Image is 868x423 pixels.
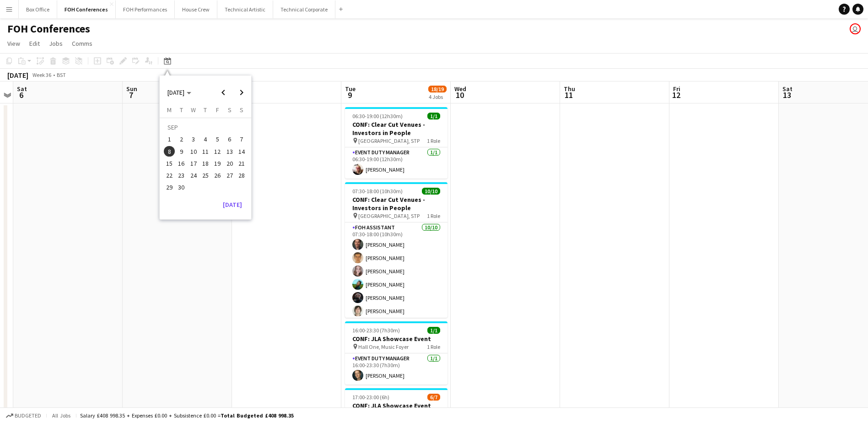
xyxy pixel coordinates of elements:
app-job-card: 16:00-23:30 (7h30m)1/1CONF: JLA Showcase Event Hall One, Music Foyer1 RoleEvent Duty Manager1/116... [345,321,447,385]
span: 2 [176,134,187,145]
button: 12-09-2025 [211,146,223,157]
span: Sun [126,85,137,93]
button: 04-09-2025 [199,133,211,145]
button: 09-09-2025 [175,146,187,157]
app-card-role: Event Duty Manager1/116:00-23:30 (7h30m)[PERSON_NAME] [345,353,447,385]
span: 6/7 [427,394,440,401]
span: 9 [176,146,187,157]
button: 13-09-2025 [223,146,235,157]
button: Technical Artistic [217,0,273,18]
h3: CONF: JLA Showcase Event [345,401,447,410]
button: 27-09-2025 [223,169,235,181]
div: [DATE] [7,70,28,80]
span: 18 [200,158,211,169]
button: 29-09-2025 [163,181,175,193]
app-job-card: 07:30-18:00 (10h30m)10/10CONF: Clear Cut Venues - Investors in People [GEOGRAPHIC_DATA], STP1 Rol... [345,182,447,318]
h3: CONF: Clear Cut Venues - Investors in People [345,195,447,212]
button: 17-09-2025 [188,157,199,169]
span: Week 36 [30,71,53,78]
span: W [191,106,196,114]
button: [DATE] [219,197,246,212]
button: FOH Performances [116,0,175,18]
span: 24 [188,170,199,181]
span: 18/19 [428,86,447,92]
span: 23 [176,170,187,181]
button: 21-09-2025 [236,157,248,169]
button: 26-09-2025 [211,169,223,181]
span: 30 [176,182,187,193]
span: [DATE] [167,88,184,97]
span: S [240,106,243,114]
span: 07:30-18:00 (10h30m) [352,188,403,195]
button: FOH Conferences [57,0,116,18]
span: 27 [224,170,235,181]
button: 02-09-2025 [175,133,187,145]
span: View [7,39,20,48]
button: Choose month and year [164,84,195,101]
h3: CONF: Clear Cut Venues - Investors in People [345,120,447,137]
a: View [4,38,24,49]
button: Box Office [19,0,57,18]
span: Sat [17,85,27,93]
button: 01-09-2025 [163,133,175,145]
span: 1 Role [427,212,440,219]
button: Technical Corporate [273,0,335,18]
a: Edit [26,38,43,49]
app-job-card: 06:30-19:00 (12h30m)1/1CONF: Clear Cut Venues - Investors in People [GEOGRAPHIC_DATA], STP1 RoleE... [345,107,447,179]
button: 18-09-2025 [199,157,211,169]
span: 28 [236,170,247,181]
span: T [180,106,183,114]
span: Sat [782,85,793,93]
button: 06-09-2025 [223,133,235,145]
td: SEP [163,121,248,133]
button: 03-09-2025 [188,133,199,145]
button: 16-09-2025 [175,157,187,169]
span: T [204,106,207,114]
button: 20-09-2025 [223,157,235,169]
span: 6 [16,90,27,100]
app-card-role: FOH Assistant10/1007:30-18:00 (10h30m)[PERSON_NAME][PERSON_NAME][PERSON_NAME][PERSON_NAME][PERSON... [345,222,447,373]
span: 19 [212,158,223,169]
app-card-role: Event Duty Manager1/106:30-19:00 (12h30m)[PERSON_NAME] [345,147,447,179]
button: 24-09-2025 [188,169,199,181]
button: 07-09-2025 [236,133,248,145]
span: 16 [176,158,187,169]
span: Comms [72,39,92,48]
span: 5 [212,134,223,145]
button: Budgeted [5,411,43,421]
span: 13 [781,90,793,100]
a: Comms [68,38,96,49]
button: 19-09-2025 [211,157,223,169]
span: 12 [212,146,223,157]
span: Tue [345,85,356,93]
span: 15 [164,158,175,169]
button: 10-09-2025 [188,146,199,157]
button: 05-09-2025 [211,133,223,145]
button: 23-09-2025 [175,169,187,181]
button: 22-09-2025 [163,169,175,181]
span: 1 [164,134,175,145]
div: 4 Jobs [429,93,446,100]
span: All jobs [50,412,72,419]
span: 10/10 [422,188,440,195]
span: M [167,106,172,114]
span: 17 [188,158,199,169]
span: 10 [453,90,466,100]
span: 25 [200,170,211,181]
app-user-avatar: Visitor Services [850,23,861,34]
span: [GEOGRAPHIC_DATA], STP [358,212,420,219]
span: 17:00-23:00 (6h) [352,394,389,401]
span: Edit [29,39,40,48]
button: 30-09-2025 [175,181,187,193]
button: 08-09-2025 [163,146,175,157]
button: House Crew [175,0,217,18]
button: Next month [232,83,251,102]
span: 29 [164,182,175,193]
span: Thu [564,85,575,93]
span: 1/1 [427,113,440,119]
span: Fri [673,85,680,93]
button: 14-09-2025 [236,146,248,157]
span: 1/1 [427,327,440,334]
span: 21 [236,158,247,169]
